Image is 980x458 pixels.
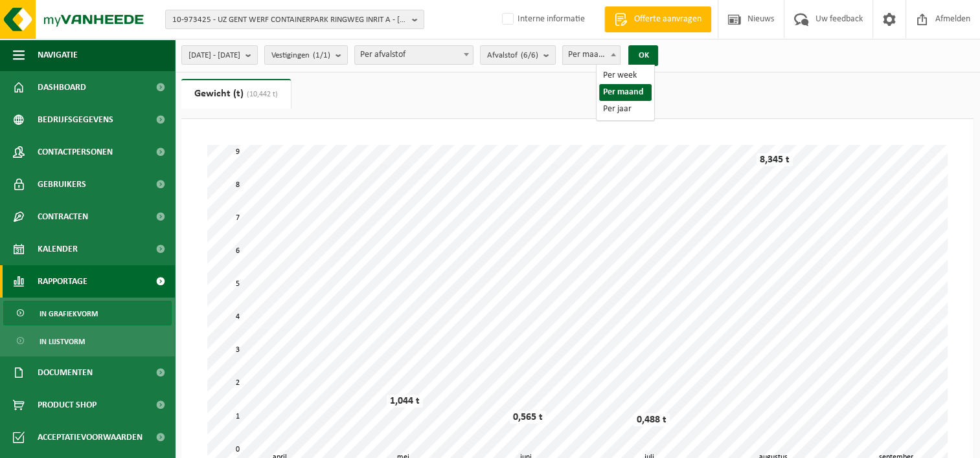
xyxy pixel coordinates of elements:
[38,389,97,421] span: Product Shop
[38,104,113,136] span: Bedrijfsgegevens
[40,301,98,326] span: In grafiekvorm
[38,201,88,233] span: Contracten
[38,356,93,389] span: Documenten
[3,301,172,325] a: In grafiekvorm
[188,46,240,65] span: [DATE] - [DATE]
[181,45,258,65] button: [DATE] - [DATE]
[563,46,621,64] span: Per maand
[38,265,87,298] span: Rapportage
[38,136,113,168] span: Contactpersonen
[599,67,652,84] li: Per week
[244,91,278,98] span: (10,442 t)
[487,46,538,65] span: Afvalstof
[633,413,670,426] div: 0,488 t
[631,13,705,26] span: Offerte aanvragen
[38,233,78,265] span: Kalender
[264,45,348,65] button: Vestigingen(1/1)
[38,71,86,104] span: Dashboard
[3,329,172,353] a: In lijstvorm
[757,153,793,166] div: 8,345 t
[510,411,546,424] div: 0,565 t
[355,46,473,64] span: Per afvalstof
[271,46,330,65] span: Vestigingen
[38,168,86,201] span: Gebruikers
[628,45,658,66] button: OK
[354,45,473,65] span: Per afvalstof
[599,84,652,101] li: Per maand
[499,10,585,29] label: Interne informatie
[480,45,556,65] button: Afvalstof(6/6)
[387,395,423,408] div: 1,044 t
[313,51,330,60] count: (1/1)
[599,101,652,118] li: Per jaar
[604,6,711,32] a: Offerte aanvragen
[521,51,538,60] count: (6/6)
[562,45,621,65] span: Per maand
[40,329,85,354] span: In lijstvorm
[181,79,291,109] a: Gewicht (t)
[38,39,78,71] span: Navigatie
[172,10,407,30] span: 10-973425 - UZ GENT WERF CONTAINERPARK RINGWEG INRIT A - [GEOGRAPHIC_DATA]
[38,421,142,453] span: Acceptatievoorwaarden
[165,10,424,29] button: 10-973425 - UZ GENT WERF CONTAINERPARK RINGWEG INRIT A - [GEOGRAPHIC_DATA]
